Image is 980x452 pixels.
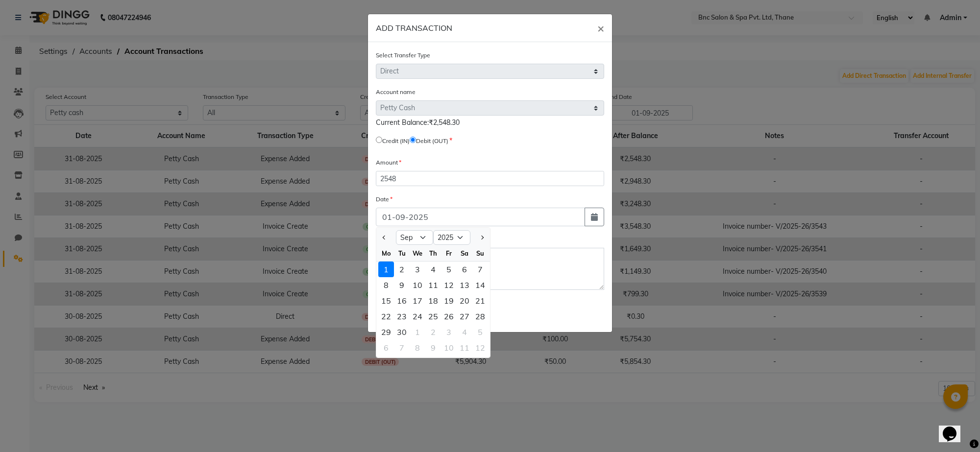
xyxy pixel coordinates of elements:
div: Friday, October 3, 2025 [441,324,457,340]
div: 22 [378,309,394,324]
div: 24 [410,309,425,324]
div: 13 [457,277,472,293]
div: Monday, September 22, 2025 [378,309,394,324]
div: Thursday, September 25, 2025 [425,309,441,324]
div: Friday, October 10, 2025 [441,340,457,356]
div: 27 [457,309,472,324]
div: 21 [472,293,488,309]
div: 4 [425,262,441,277]
h6: ADD TRANSACTION [376,22,452,34]
iframe: chat widget [939,413,970,442]
div: Saturday, September 20, 2025 [457,293,472,309]
label: Credit (IN) [382,137,410,145]
div: Th [425,245,441,261]
div: Sunday, September 14, 2025 [472,277,488,293]
label: Amount [376,158,401,167]
div: 12 [472,340,488,356]
div: 9 [394,277,410,293]
div: Wednesday, October 8, 2025 [410,340,425,356]
div: 16 [394,293,410,309]
div: Sa [457,245,472,261]
div: Thursday, September 18, 2025 [425,293,441,309]
div: Friday, September 5, 2025 [441,262,457,277]
label: Select Transfer Type [376,51,430,60]
div: 2 [394,262,410,277]
div: Monday, September 8, 2025 [378,277,394,293]
div: 6 [378,340,394,356]
div: 5 [472,324,488,340]
div: 3 [441,324,457,340]
div: 26 [441,309,457,324]
div: 19 [441,293,457,309]
div: Sunday, September 21, 2025 [472,293,488,309]
div: Mo [378,245,394,261]
div: Tuesday, September 2, 2025 [394,262,410,277]
div: 5 [441,262,457,277]
div: Wednesday, September 17, 2025 [410,293,425,309]
div: 30 [394,324,410,340]
div: 29 [378,324,394,340]
div: Saturday, September 13, 2025 [457,277,472,293]
div: Tuesday, September 16, 2025 [394,293,410,309]
div: Friday, September 26, 2025 [441,309,457,324]
div: 10 [441,340,457,356]
div: Monday, September 29, 2025 [378,324,394,340]
div: 2 [425,324,441,340]
div: 1 [378,262,394,277]
div: Tuesday, October 7, 2025 [394,340,410,356]
div: Monday, September 1, 2025 [378,262,394,277]
div: Wednesday, September 3, 2025 [410,262,425,277]
div: Sunday, October 5, 2025 [472,324,488,340]
div: Wednesday, October 1, 2025 [410,324,425,340]
div: 15 [378,293,394,309]
span: Current Balance:₹2,548.30 [376,118,460,127]
button: Next month [478,230,486,245]
div: 8 [378,277,394,293]
div: 6 [457,262,472,277]
div: 3 [410,262,425,277]
span: × [597,21,604,35]
div: Thursday, October 9, 2025 [425,340,441,356]
div: We [410,245,425,261]
div: 11 [457,340,472,356]
div: Su [472,245,488,261]
div: 4 [457,324,472,340]
div: Saturday, October 11, 2025 [457,340,472,356]
div: Fr [441,245,457,261]
button: Previous month [380,230,389,245]
div: 1 [410,324,425,340]
div: 12 [441,277,457,293]
button: Close [589,14,612,42]
div: Sunday, September 7, 2025 [472,262,488,277]
label: Date [376,195,392,204]
div: Friday, September 19, 2025 [441,293,457,309]
div: 23 [394,309,410,324]
div: Monday, September 15, 2025 [378,293,394,309]
div: 7 [472,262,488,277]
div: Tuesday, September 23, 2025 [394,309,410,324]
div: Tuesday, September 9, 2025 [394,277,410,293]
div: 25 [425,309,441,324]
div: Thursday, September 4, 2025 [425,262,441,277]
div: Thursday, October 2, 2025 [425,324,441,340]
div: 9 [425,340,441,356]
div: 17 [410,293,425,309]
div: 20 [457,293,472,309]
div: Tu [394,245,410,261]
div: Saturday, September 27, 2025 [457,309,472,324]
div: Saturday, September 6, 2025 [457,262,472,277]
div: Tuesday, September 30, 2025 [394,324,410,340]
label: Debit (OUT) [416,137,448,145]
select: Select year [433,230,470,245]
div: Wednesday, September 24, 2025 [410,309,425,324]
div: 18 [425,293,441,309]
div: Friday, September 12, 2025 [441,277,457,293]
div: Monday, October 6, 2025 [378,340,394,356]
div: Wednesday, September 10, 2025 [410,277,425,293]
div: 28 [472,309,488,324]
div: Thursday, September 11, 2025 [425,277,441,293]
div: 14 [472,277,488,293]
div: Sunday, September 28, 2025 [472,309,488,324]
div: Sunday, October 12, 2025 [472,340,488,356]
label: Account name [376,88,416,96]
